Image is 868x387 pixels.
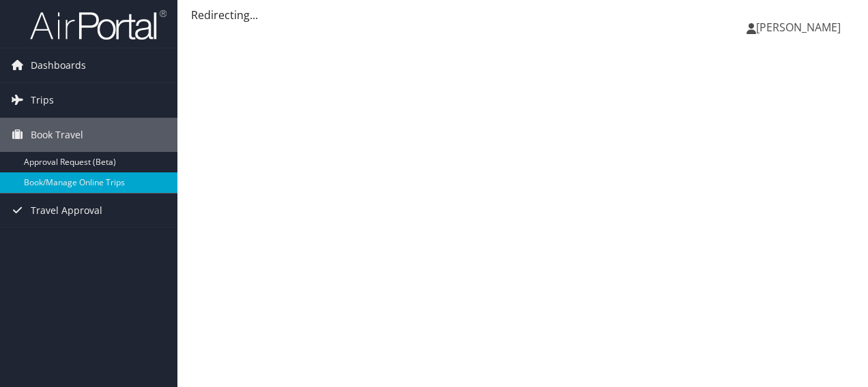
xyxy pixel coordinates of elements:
[747,7,854,48] a: [PERSON_NAME]
[31,193,102,228] span: Travel Approval
[31,83,54,117] span: Trips
[30,9,167,41] img: airportal-logo.png
[191,7,854,23] div: Redirecting...
[756,20,841,35] span: [PERSON_NAME]
[31,118,83,152] span: Book Travel
[31,48,86,82] span: Dashboards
